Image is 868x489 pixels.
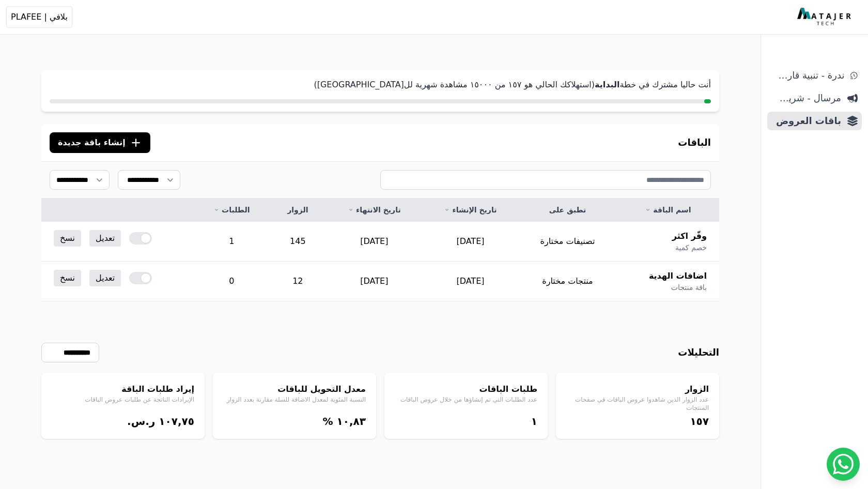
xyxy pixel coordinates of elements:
[11,11,68,23] span: بلافي | PLAFEE
[395,414,537,429] div: ١
[323,415,333,427] span: %
[395,395,537,404] p: عدد الطلبات التي تم إنشاؤها من خلال عروض الباقات
[194,262,270,301] td: 0
[58,136,126,149] span: إنشاء باقة جديدة
[337,415,366,427] bdi: ١۰,٨۳
[338,205,410,215] a: تاريخ الانتهاء
[206,205,257,215] a: الطلبات
[566,395,709,412] p: عدد الزوار الذين شاهدوا عروض الباقات في صفحات المنتجات
[518,262,616,301] td: منتجات مختارة
[270,262,326,301] td: 12
[326,262,423,301] td: [DATE]
[52,383,194,395] h4: إيراد طلبات الباقة
[518,198,616,222] th: تطبق على
[223,383,366,395] h4: معدل التحويل للباقات
[50,79,711,91] p: أنت حاليا مشترك في خطة (استهلاكك الحالي هو ١٥٧ من ١٥۰۰۰ مشاهدة شهرية لل[GEOGRAPHIC_DATA])
[326,222,423,262] td: [DATE]
[771,68,844,83] span: ندرة - تنبية قارب علي النفاذ
[54,270,81,286] a: نسخ
[89,230,121,247] a: تعديل
[89,270,121,286] a: تعديل
[678,135,711,150] h3: الباقات
[649,270,707,282] span: اضافات الهدية
[423,262,519,301] td: [DATE]
[675,242,707,253] span: خصم كمية
[771,91,841,105] span: مرسال - شريط دعاية
[54,230,81,247] a: نسخ
[423,222,519,262] td: [DATE]
[194,222,270,262] td: 1
[435,205,506,215] a: تاريخ الإنشاء
[629,205,707,215] a: اسم الباقة
[395,383,537,395] h4: طلبات الباقات
[671,282,707,293] span: باقة منتجات
[223,395,366,404] p: النسبة المئوية لمعدل الاضافة للسلة مقارنة بعدد الزوار
[127,415,155,427] span: ر.س.
[672,230,707,242] span: وفّر اكثر
[159,415,194,427] bdi: ١۰٧,٧٥
[270,198,326,222] th: الزوار
[771,114,841,128] span: باقات العروض
[6,6,72,28] button: بلافي | PLAFEE
[566,414,709,429] div: ١٥٧
[270,222,326,262] td: 145
[678,345,719,360] h3: التحليلات
[50,132,150,153] button: إنشاء باقة جديدة
[595,80,619,89] strong: البداية
[52,395,194,404] p: الإيرادات الناتجة عن طلبات عروض الباقات
[797,8,854,26] img: MatajerTech Logo
[566,383,709,395] h4: الزوار
[518,222,616,262] td: تصنيفات مختارة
